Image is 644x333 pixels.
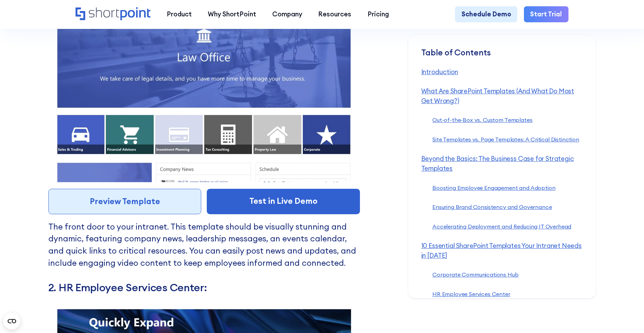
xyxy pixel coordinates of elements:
a: What Are SharePoint Templates (And What Do Most Get Wrong?)‍ [421,87,574,105]
a: Accelerating Deployment and Reducing IT Overhead‍ [432,223,571,230]
a: Out-of-the-Box vs. Custom Templates‍ [432,116,532,123]
a: Beyond the Basics: The Business Case for Strategic Templates‍ [421,154,574,172]
a: Corporate Communications Hub‍ [432,271,518,278]
h3: 2. HR Employee Services Center: [48,281,360,294]
div: Pricing [368,9,389,19]
div: Why ShortPoint [208,9,256,19]
div: Table of Contents ‍ [421,48,583,67]
a: Resources [310,6,359,22]
div: Resources [318,9,351,19]
a: Why ShortPoint [200,6,264,22]
a: Start Trial [524,6,568,22]
a: Product [159,6,200,22]
a: 10 Essential SharePoint Templates Your Intranet Needs in [DATE]‍ [421,241,582,260]
a: Boosting Employee Engagement and Adoption‍ [432,184,555,191]
p: The front door to your intranet. This template should be visually stunning and dynamic, featuring... [48,221,360,281]
button: Open CMP widget [3,313,20,330]
div: Company [272,9,302,19]
a: Schedule Demo [455,6,517,22]
a: Test in Live Demo [207,189,360,215]
a: Company [264,6,310,22]
a: Ensuring Brand Consistency and Governance‍ [432,203,552,210]
iframe: Chat Widget [609,300,644,333]
a: HR Employee Services Center‍ [432,291,510,297]
div: Product [167,9,192,19]
a: Introduction‍ [421,68,458,76]
a: Pricing [360,6,397,22]
a: Home [76,7,150,21]
a: Site Templates vs. Page Templates: A Critical Distinction‍ [432,136,579,143]
img: Preview of Social Collaboration Platform SharePoint Template [48,7,360,183]
a: Preview Template [48,189,202,215]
